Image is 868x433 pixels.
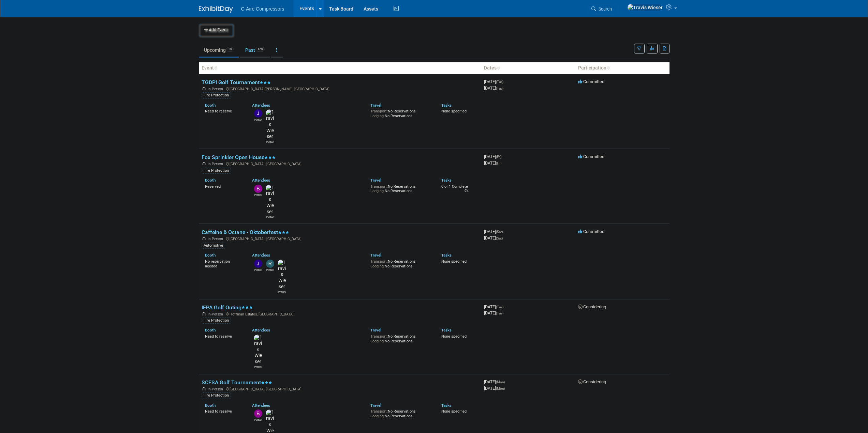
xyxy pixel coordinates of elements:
div: Reserved [205,183,242,189]
div: Fire Protection [202,318,231,324]
a: Sort by Event Name [214,65,217,71]
th: Event [199,62,481,74]
span: Lodging: [370,189,385,193]
a: SCFSA Golf Tournament [202,379,272,386]
div: No Reservations No Reservations [370,183,431,194]
span: None specified [441,109,467,113]
a: Booth [205,253,216,258]
img: In-Person Event [202,162,206,165]
span: None specified [441,334,467,339]
span: (Tue) [496,311,503,315]
a: Attendees [252,328,270,333]
a: Past128 [240,44,270,57]
span: (Tue) [496,305,503,309]
span: 128 [255,47,265,52]
span: Lodging: [370,339,385,343]
span: [DATE] [484,386,505,391]
span: Lodging: [370,264,385,268]
a: Travel [370,328,381,333]
span: [DATE] [484,229,505,234]
a: Tasks [441,103,452,108]
img: Bryan Staszak [254,409,262,418]
span: Transport: [370,259,388,264]
div: [GEOGRAPHIC_DATA], [GEOGRAPHIC_DATA] [202,236,479,241]
span: C-Aire Compressors [241,6,284,12]
a: Travel [370,403,381,408]
div: Jason Hedeen [254,268,262,272]
span: - [506,379,507,384]
div: Automotive [202,243,225,249]
img: Jason Hedeen [254,260,262,268]
img: Travis Wieser [278,260,286,290]
a: Booth [205,103,216,108]
div: [GEOGRAPHIC_DATA][PERSON_NAME], [GEOGRAPHIC_DATA] [202,86,479,91]
a: Search [587,3,618,15]
span: None specified [441,409,467,414]
span: - [504,79,505,84]
a: Travel [370,103,381,108]
a: IFPA Golf Outing [202,304,253,311]
span: Considering [578,379,606,384]
span: Transport: [370,184,388,189]
span: (Fri) [496,161,501,165]
span: (Sat) [496,236,503,240]
a: Attendees [252,253,270,258]
div: [GEOGRAPHIC_DATA], [GEOGRAPHIC_DATA] [202,161,479,166]
span: Transport: [370,109,388,113]
a: Fox Sprinkler Open House [202,154,276,160]
img: Travis Wieser [254,335,262,365]
img: ExhibitDay [199,6,233,13]
span: In-Person [208,237,225,241]
span: Committed [578,79,604,84]
img: Travis Wieser [266,109,274,140]
span: Considering [578,304,606,309]
img: Roger Bergfeld [266,260,274,268]
a: Tasks [441,253,452,258]
span: In-Person [208,312,225,316]
span: - [502,154,503,159]
a: Attendees [252,403,270,408]
a: Attendees [252,103,270,108]
div: No reservation needed [205,258,242,268]
img: In-Person Event [202,87,206,90]
div: Travis Wieser [266,140,274,144]
img: In-Person Event [202,387,206,390]
img: Bryan Staszak [254,185,262,193]
span: [DATE] [484,310,503,315]
button: Add Event [199,24,233,36]
img: Travis Wieser [266,185,274,215]
span: (Sat) [496,230,503,234]
a: Sort by Participation Type [606,65,610,71]
a: Tasks [441,403,452,408]
span: Committed [578,229,604,234]
span: [DATE] [484,235,503,241]
span: [DATE] [484,304,505,309]
span: In-Person [208,87,225,91]
span: Transport: [370,334,388,339]
div: Fire Protection [202,168,231,174]
span: 18 [226,47,234,52]
div: No Reservations No Reservations [370,408,431,418]
span: (Mon) [496,380,505,384]
img: Travis Wieser [627,4,663,11]
a: Travel [370,178,381,183]
span: In-Person [208,387,225,391]
div: No Reservations No Reservations [370,258,431,268]
span: Committed [578,154,604,159]
span: (Tue) [496,87,503,90]
a: Booth [205,328,216,333]
div: Travis Wieser [266,215,274,219]
th: Dates [481,62,575,74]
span: Search [596,6,612,12]
span: (Tue) [496,80,503,84]
a: Upcoming18 [199,44,239,57]
a: Attendees [252,178,270,183]
img: In-Person Event [202,312,206,315]
div: Need to reserve [205,333,242,339]
div: Fire Protection [202,92,231,98]
span: Transport: [370,409,388,414]
div: Need to reserve [205,108,242,114]
div: Need to reserve [205,408,242,414]
a: Travel [370,253,381,258]
span: - [504,304,505,309]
